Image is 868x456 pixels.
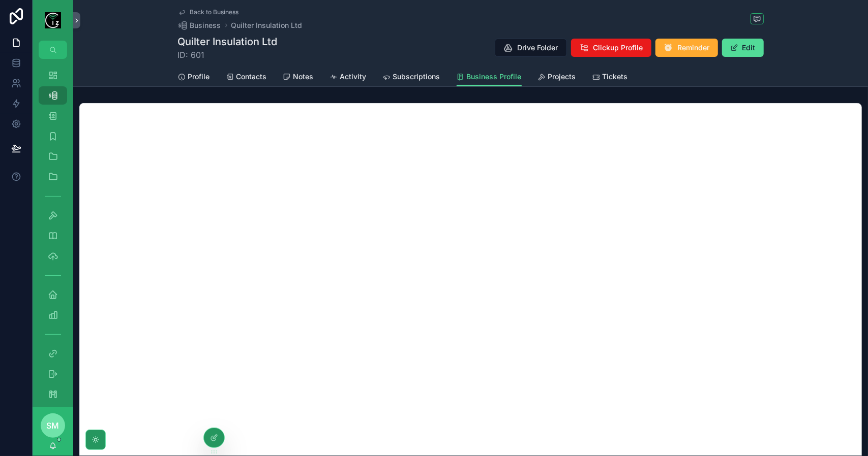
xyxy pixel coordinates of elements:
a: Quilter Insulation Ltd [231,20,303,30]
img: App logo [45,12,61,28]
span: Tickets [603,72,628,82]
button: Clickup Profile [571,39,651,57]
a: Business Profile [457,68,522,87]
a: Contacts [226,68,267,88]
span: SM [47,419,59,432]
span: Clickup Profile [593,43,643,53]
a: Back to Business [178,8,239,16]
span: Activity [340,72,367,82]
span: Drive Folder [518,43,558,53]
a: Tickets [592,68,628,88]
a: Activity [330,68,367,88]
span: Subscriptions [393,72,440,82]
a: Profile [178,68,210,88]
button: Edit [722,39,764,57]
span: Notes [293,72,314,82]
span: Projects [548,72,576,82]
span: Contacts [236,72,267,82]
button: Reminder [655,39,718,57]
span: Business Profile [467,72,522,82]
div: scrollable content [33,59,73,407]
a: Business [178,20,221,30]
span: Back to Business [190,8,239,16]
span: Business [190,20,221,30]
button: Drive Folder [495,39,567,57]
span: ID: 601 [178,49,278,61]
h1: Quilter Insulation Ltd [178,35,278,49]
a: Projects [538,68,576,88]
span: Profile [188,72,210,82]
a: Subscriptions [383,68,440,88]
a: Notes [283,68,314,88]
span: Reminder [678,43,710,53]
